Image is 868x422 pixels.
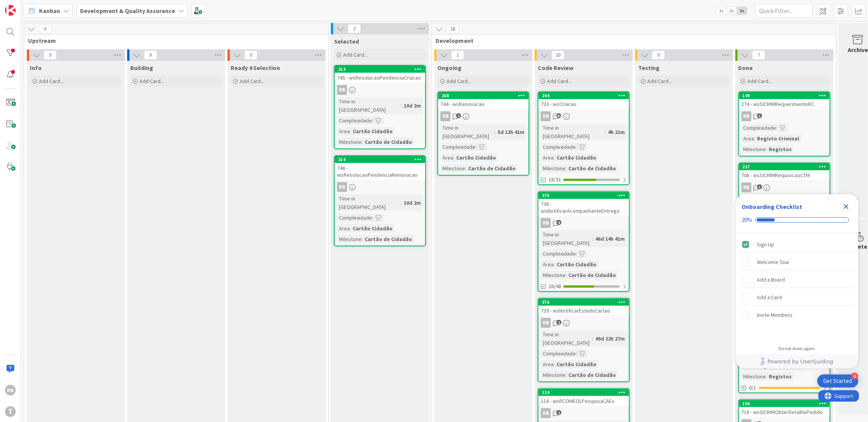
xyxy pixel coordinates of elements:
div: Cartão Cidadão [351,224,395,233]
div: RB [335,182,425,192]
div: 156718 - wsSICRIMObterDetalhePedido [739,400,830,417]
div: 124116 - wsRCOMEOLPesquisaCAEs [539,389,629,406]
span: Kanban [39,6,60,15]
div: Time in [GEOGRAPHIC_DATA] [337,97,401,114]
div: 156 [739,400,830,407]
span: : [766,145,767,153]
a: 314746 - wsResolucaoPendenciaRenovacaoRBTime in [GEOGRAPHIC_DATA]:10d 2mComplexidade:Area:Cartão ... [334,155,426,246]
div: Close Checklist [840,200,852,213]
div: Cartão Cidadão [555,360,598,368]
div: Milestone [541,371,565,379]
div: 237 [739,163,830,170]
div: 313 [338,67,425,72]
div: 268744 - wsRenovacao [438,92,529,109]
span: : [495,128,496,136]
span: : [565,164,567,173]
span: 2 [557,410,562,415]
a: 375738 - wsNotificarAcompanhanteEntregaRBTime in [GEOGRAPHIC_DATA]:46d 14h 41mComplexidade:Area:C... [538,191,630,292]
span: Add Card... [647,78,672,85]
div: 746 - wsResolucaoPendenciaRenovacao [335,163,425,180]
div: Sign Up [757,240,775,249]
div: Milestone [742,372,766,381]
div: 274 - wsSICRIMRequerimentoRC [739,99,830,109]
div: 4 [852,373,858,380]
a: 376739 - wsNotificarEstadoCartaoRBTime in [GEOGRAPHIC_DATA]:49d 22h 27mComplexidade:Area:Cartão C... [538,298,630,382]
div: 244 [542,93,629,98]
span: 1 [757,113,762,118]
div: Checklist items [736,233,858,341]
a: 237708 - wsSICRIMRequisicaoCTMRBComplexidade:Area:Registo CriminalMilestone:Registos [739,163,830,228]
span: Ongoing [437,64,462,72]
div: Welcome Tour [757,257,790,267]
span: : [592,235,593,243]
div: RB [539,111,629,121]
div: RB [739,182,830,192]
span: : [554,153,555,162]
div: 116 - wsRCOMEOLPesquisaCAEs [539,396,629,406]
div: Cartão Cidadão [555,260,598,269]
span: 21 [557,113,562,118]
span: : [372,213,373,222]
span: : [576,349,577,358]
div: 0/1 [739,383,830,393]
div: RB [337,85,347,95]
span: Testing [638,64,660,72]
div: 268 [442,93,529,98]
div: Complexidade [541,249,576,258]
div: RB [335,85,425,95]
div: RB [539,318,629,328]
span: : [605,128,606,136]
div: Add a Board [757,275,785,284]
div: Sign Up is complete. [739,236,855,253]
span: Add Card... [139,78,164,85]
div: 237 [743,164,830,169]
div: 4h 21m [606,128,627,136]
div: Cartão Cidadão [454,153,498,162]
div: 268 [438,92,529,99]
div: Milestone [541,271,565,279]
div: 313745 - wsResolucaoPendenciaCriacao [335,66,425,83]
div: 314 [338,157,425,162]
div: 5d 12h 41m [496,128,526,136]
div: Cartão de Cidadão [363,235,414,243]
div: 314 [335,156,425,163]
div: Cartão de Cidadão [567,271,618,279]
div: Onboarding Checklist [742,202,802,211]
div: RB [742,111,752,121]
div: Add a Board is incomplete. [739,271,855,288]
span: Add Card... [447,78,471,85]
span: Selected [334,37,359,45]
div: 20% [742,217,752,223]
span: 0 / 1 [749,384,757,392]
div: 745 - wsResolucaoPendenciaCriacao [335,73,425,83]
div: RB [742,182,752,192]
div: Complexidade [337,116,372,125]
a: 244733 - wsCriacaoRBTime in [GEOGRAPHIC_DATA]:4h 21mComplexidade:Area:Cartão CidadãoMilestone:Car... [538,91,630,185]
span: 2x [727,7,737,15]
span: Support [16,1,35,10]
span: Add Card... [343,51,368,58]
a: 313745 - wsResolucaoPendenciaCriacaoRBTime in [GEOGRAPHIC_DATA]:10d 2mComplexidade:Area:Cartão Ci... [334,65,426,149]
div: Area [441,153,453,162]
div: Area [337,127,350,135]
span: 3x [737,7,747,15]
div: 10d 2m [402,101,423,110]
span: 1x [716,7,727,15]
div: 739 - wsNotificarEstadoCartao [539,306,629,316]
span: Ready 4 Selection [231,64,280,72]
div: RB [539,408,629,418]
span: : [350,127,351,135]
span: 10 [552,51,565,60]
span: Done [739,64,753,72]
div: Registo Criminal [755,134,801,143]
div: 376 [539,299,629,306]
div: Complexidade [541,143,576,151]
b: Development & Quality Assurance [80,7,175,15]
div: Area [337,224,350,233]
span: 7 [752,51,765,60]
div: Time in [GEOGRAPHIC_DATA] [541,330,592,347]
div: 708 - wsSICRIMRequisicaoCTM [739,170,830,180]
span: Development [436,37,827,44]
span: : [565,371,567,379]
div: 375 [539,192,629,199]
